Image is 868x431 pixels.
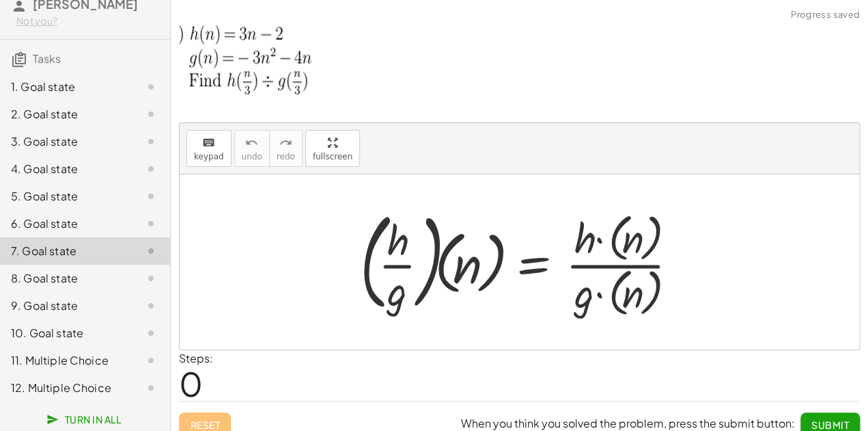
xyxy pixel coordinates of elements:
button: keyboardkeypad [186,130,232,167]
div: 12. Multiple Choice [11,380,121,396]
div: 7. Goal state [11,243,121,259]
div: 2. Goal state [11,106,121,122]
i: Task not started. [143,161,159,177]
span: keypad [194,152,224,161]
span: Progress saved [791,8,860,22]
div: 10. Goal state [11,325,121,341]
i: Task not started. [143,270,159,287]
i: Task not started. [143,188,159,205]
i: Task not started. [143,79,159,95]
span: 0 [179,363,203,404]
i: redo [279,135,292,151]
div: 6. Goal state [11,215,121,232]
i: Task not started. [143,298,159,314]
span: Tasks [33,51,61,66]
div: 9. Goal state [11,298,121,314]
i: keyboard [202,135,215,151]
div: 4. Goal state [11,161,121,177]
i: Task not started. [143,243,159,259]
i: Task not started. [143,106,159,122]
button: undoundo [234,130,270,167]
span: Submit [811,419,849,431]
span: When you think you solved the problem, press the submit button: [461,416,795,430]
span: Turn In All [49,413,121,426]
i: Task not started. [143,352,159,369]
label: Steps: [179,351,213,365]
span: undo [242,152,262,161]
button: fullscreen [305,130,360,167]
i: Task not started. [143,325,159,341]
div: 11. Multiple Choice [11,352,121,369]
button: redoredo [269,130,303,167]
span: redo [277,152,295,161]
i: Task not started. [143,380,159,396]
i: Task not started. [143,215,159,232]
span: fullscreen [313,152,352,161]
div: Not you? [16,14,159,28]
img: ea61f246c15772798bd370b30275341018a0841d4611d96e85fd3c0513b699e5.png [179,8,365,107]
div: 3. Goal state [11,133,121,150]
div: 8. Goal state [11,270,121,287]
div: 5. Goal state [11,188,121,205]
i: undo [245,135,258,151]
i: Task not started. [143,133,159,150]
div: 1. Goal state [11,79,121,95]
